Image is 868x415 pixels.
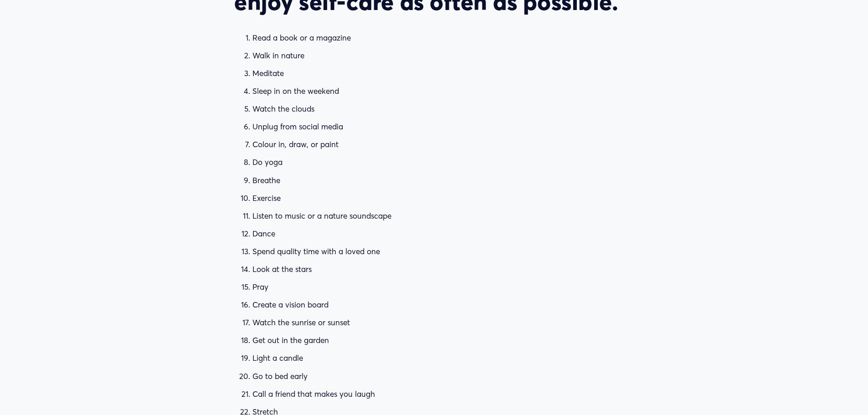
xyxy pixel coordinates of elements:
[252,209,633,223] p: Listen to music or a nature soundscape
[252,280,633,294] p: Pray
[252,102,633,116] p: Watch the clouds
[252,316,633,330] p: Watch the sunrise or sunset
[252,387,633,401] p: Call a friend that makes you laugh
[252,191,633,205] p: Exercise
[252,138,633,152] p: Colour in, draw, or paint
[252,245,633,259] p: Spend quality time with a loved one
[252,262,633,277] p: Look at the stars
[252,369,633,384] p: Go to bed early
[252,227,633,241] p: Dance
[252,333,633,348] p: Get out in the garden
[252,351,633,365] p: Light a candle
[252,174,633,188] p: Breathe
[252,67,633,81] p: Meditate
[252,298,633,312] p: Create a vision board
[252,49,633,63] p: Walk in nature
[252,120,633,134] p: Unplug from social media
[252,84,633,98] p: Sleep in on the weekend
[252,31,633,45] p: Read a book or a magazine
[252,155,633,169] p: Do yoga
